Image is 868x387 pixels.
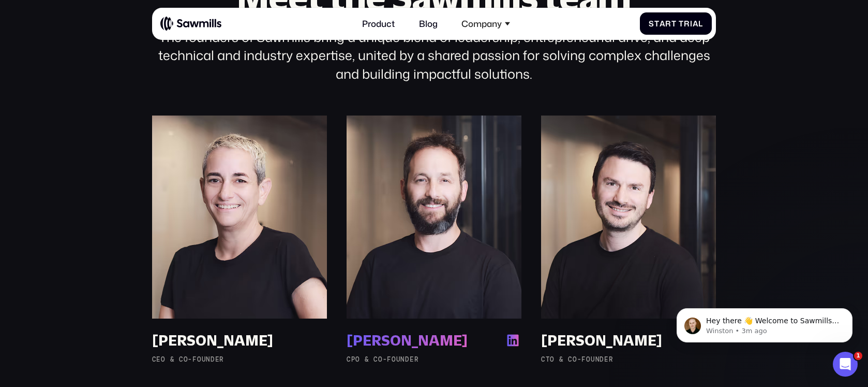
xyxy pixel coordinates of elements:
[690,19,693,28] span: i
[356,12,401,35] a: Product
[654,19,660,28] span: t
[854,352,862,360] span: 1
[684,19,690,28] span: r
[679,19,684,28] span: T
[640,12,712,35] a: StartTrial
[541,356,716,364] div: CTO & Co-Founder
[461,19,502,29] div: Company
[152,116,327,364] a: [PERSON_NAME]CEO & Co-Founder
[412,12,444,35] a: Blog
[671,19,677,28] span: t
[152,28,716,83] div: The founders of Sawmills bring a unique blend of leadership, entrepreneurial drive, and deep tech...
[665,19,671,28] span: r
[661,286,868,359] iframe: Intercom notifications message
[541,116,716,364] a: [PERSON_NAME]CTO & Co-Founder
[660,19,666,28] span: a
[347,332,468,350] div: [PERSON_NAME]
[649,19,654,28] span: S
[698,19,703,28] span: l
[152,356,327,364] div: CEO & Co-Founder
[347,116,521,364] a: [PERSON_NAME]CPO & Co-Founder
[693,19,699,28] span: a
[833,352,858,377] iframe: Intercom live chat
[347,356,521,364] div: CPO & Co-Founder
[455,12,517,35] div: Company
